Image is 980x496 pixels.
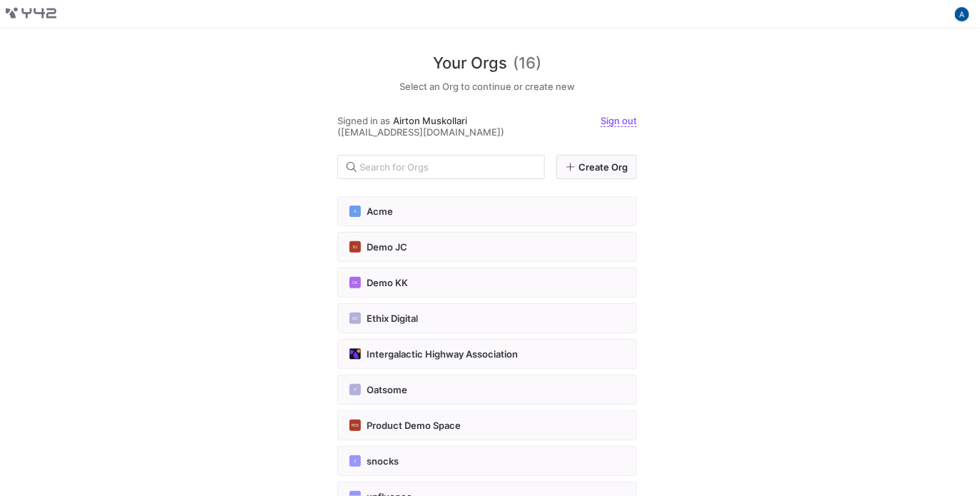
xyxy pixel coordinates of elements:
span: Airton Muskollari [393,115,467,126]
div: S [349,455,361,467]
div: O [349,384,361,395]
span: snocks [367,455,399,467]
div: A [349,206,361,217]
span: ([EMAIL_ADDRESS][DOMAIN_NAME]) [337,126,504,138]
button: PDSProduct Demo Space [337,410,637,440]
span: Demo JC [367,241,407,253]
button: EDEthix Digital [337,303,637,333]
button: AAcme [337,196,637,226]
button: https://lh3.googleusercontent.com/a/AATXAJyyGjhbEl7Z_5IO_MZVv7Koc9S-C6PkrQR59X_w=s96-c [954,6,971,23]
button: OOatsome [337,375,637,405]
a: Sign out [601,115,637,127]
input: Search for Orgs [359,161,533,173]
span: Demo KK [367,277,408,288]
div: PDS [349,420,361,431]
span: Ethix Digital [367,313,418,324]
button: https://storage.googleapis.com/y42-prod-data-exchange/images/vCCDBKBpPOWhNnGtCnKjTyn5O4VX7gbmlOKt... [337,339,637,369]
img: https://storage.googleapis.com/y42-prod-data-exchange/images/vCCDBKBpPOWhNnGtCnKjTyn5O4VX7gbmlOKt... [349,348,361,360]
div: DK [349,277,361,288]
span: Create Org [578,161,628,173]
span: Intergalactic Highway Association [367,348,518,360]
button: DJDemo JC [337,232,637,262]
button: Ssnocks [337,446,637,476]
div: DJ [349,241,361,253]
div: ED [349,313,361,324]
a: Create Org [556,155,637,179]
span: Oatsome [367,384,407,395]
span: (16) [513,51,541,75]
span: Product Demo Space [367,420,461,431]
span: Signed in as [337,115,390,126]
h5: Select an Org to continue or create new [337,81,637,92]
span: Acme [367,206,393,217]
span: Your Orgs [433,51,507,75]
button: DKDemo KK [337,268,637,298]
